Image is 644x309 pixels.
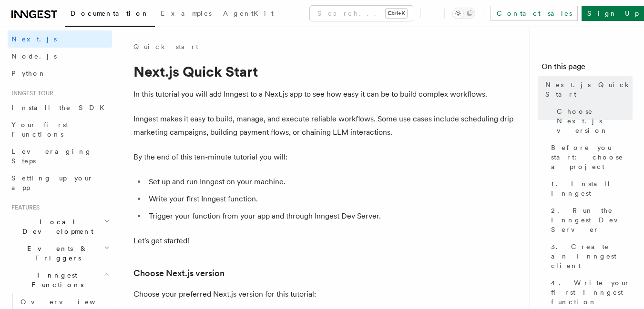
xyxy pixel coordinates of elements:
[547,139,633,175] a: Before you start: choose a project
[11,104,110,111] span: Install the SDK
[491,6,578,21] a: Contact sales
[452,8,475,19] button: Toggle dark mode
[11,148,92,165] span: Leveraging Steps
[8,143,112,169] a: Leveraging Steps
[8,116,112,143] a: Your first Functions
[133,288,515,301] p: Choose your preferred Next.js version for this tutorial:
[8,270,103,289] span: Inngest Functions
[8,240,112,267] button: Events & Triggers
[8,213,112,240] button: Local Development
[8,244,104,263] span: Events & Triggers
[542,61,633,76] h4: On this page
[146,175,515,189] li: Set up and run Inngest on your machine.
[551,179,633,198] span: 1. Install Inngest
[557,107,633,135] span: Choose Next.js version
[551,242,633,270] span: 3. Create an Inngest client
[146,209,515,223] li: Trigger your function from your app and through Inngest Dev Server.
[547,238,633,274] a: 3. Create an Inngest client
[547,175,633,202] a: 1. Install Inngest
[20,298,119,306] span: Overview
[146,192,515,206] li: Write your first Inngest function.
[11,70,46,77] span: Python
[542,76,633,103] a: Next.js Quick Start
[551,206,633,234] span: 2. Run the Inngest Dev Server
[71,10,149,17] span: Documentation
[217,3,279,26] a: AgentKit
[8,90,53,97] span: Inngest tour
[551,278,633,307] span: 4. Write your first Inngest function
[8,169,112,196] a: Setting up your app
[8,48,112,65] a: Node.js
[155,3,217,26] a: Examples
[547,202,633,238] a: 2. Run the Inngest Dev Server
[133,234,515,248] p: Let's get started!
[551,143,633,171] span: Before you start: choose a project
[161,10,212,17] span: Examples
[8,65,112,82] a: Python
[65,3,155,27] a: Documentation
[8,99,112,116] a: Install the SDK
[11,121,68,138] span: Your first Functions
[11,174,93,191] span: Setting up your app
[310,6,413,21] button: Search...Ctrl+K
[133,42,198,51] a: Quick start
[133,112,515,139] p: Inngest makes it easy to build, manage, and execute reliable workflows. Some use cases include sc...
[133,150,515,164] p: By the end of this ten-minute tutorial you will:
[545,80,633,99] span: Next.js Quick Start
[223,10,274,17] span: AgentKit
[11,35,57,43] span: Next.js
[8,217,104,236] span: Local Development
[133,267,225,280] a: Choose Next.js version
[386,9,407,18] kbd: Ctrl+K
[11,52,57,60] span: Node.js
[133,88,515,101] p: In this tutorial you will add Inngest to a Next.js app to see how easy it can be to build complex...
[553,103,633,139] a: Choose Next.js version
[8,204,40,211] span: Features
[8,30,112,48] a: Next.js
[8,267,112,293] button: Inngest Functions
[133,63,515,80] h1: Next.js Quick Start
